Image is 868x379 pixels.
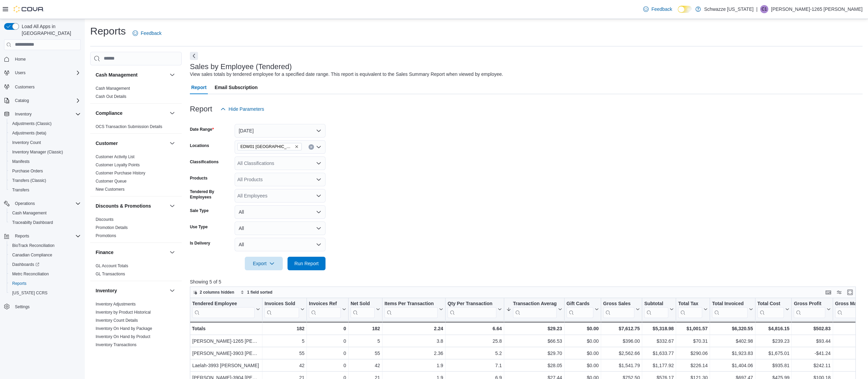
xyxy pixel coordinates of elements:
[12,69,81,77] span: Users
[96,140,118,147] h3: Customer
[96,264,128,268] a: GL Account Totals
[218,102,267,116] button: Hide Parameters
[644,349,674,357] div: $1,633.77
[506,301,562,318] button: Transaction Average
[12,271,49,277] span: Metrc Reconciliation
[1,54,83,64] button: Home
[9,186,81,194] span: Transfers
[9,176,81,185] span: Transfers (Classic)
[644,301,668,318] div: Subtotal
[9,289,81,297] span: Washington CCRS
[603,301,640,318] button: Gross Sales
[9,209,49,217] a: Cash Management
[12,232,81,240] span: Reports
[7,119,83,128] button: Adjustments (Classic)
[12,69,28,77] button: Users
[96,272,125,276] a: GL Transactions
[678,324,708,333] div: $1,001.57
[678,301,702,307] div: Total Tax
[7,185,83,195] button: Transfers
[96,124,162,129] a: OCS Transaction Submission Details
[9,176,49,185] a: Transfers (Classic)
[448,349,502,357] div: 5.2
[309,301,341,318] div: Invoices Ref
[309,337,346,345] div: 0
[448,324,502,333] div: 6.64
[96,178,126,184] span: Customer Queue
[96,302,136,307] a: Inventory Adjustments
[1,68,83,78] button: Users
[309,324,346,333] div: 0
[309,349,346,357] div: 0
[96,124,162,129] span: OCS Transaction Submission Details
[96,187,124,192] span: New Customers
[96,217,114,222] span: Discounts
[12,110,81,118] span: Inventory
[192,301,255,318] div: Tendered Employee
[96,287,167,294] button: Inventory
[712,349,753,357] div: $1,923.83
[240,143,293,150] span: EDW01 [GEOGRAPHIC_DATA]
[96,217,114,222] a: Discounts
[9,139,44,147] a: Inventory Count
[757,324,790,333] div: $4,816.15
[168,109,176,117] button: Compliance
[9,251,81,259] span: Canadian Compliance
[351,301,375,318] div: Net Sold
[384,324,443,333] div: 2.24
[15,233,29,239] span: Reports
[757,301,784,307] div: Total Cost
[712,337,753,345] div: $402.98
[12,303,32,311] a: Settings
[15,57,26,62] span: Home
[7,166,83,176] button: Purchase Orders
[191,81,206,94] span: Report
[96,233,116,238] a: Promotions
[229,106,264,112] span: Hide Parameters
[12,168,43,174] span: Purchase Orders
[96,86,130,91] a: Cash Management
[603,349,640,357] div: $2,562.66
[1,82,83,91] button: Customers
[316,161,321,166] button: Open list of options
[309,301,341,307] div: Invoices Ref
[644,301,668,307] div: Subtotal
[384,301,438,307] div: Items Per Transaction
[96,94,126,99] a: Cash Out Details
[448,301,502,318] button: Qty Per Transaction
[756,5,757,13] p: |
[238,288,275,296] button: 1 field sorted
[12,281,26,286] span: Reports
[384,349,443,357] div: 2.36
[7,138,83,147] button: Inventory Count
[513,301,557,307] div: Transaction Average
[1,231,83,241] button: Reports
[7,250,83,260] button: Canadian Compliance
[96,249,114,256] h3: Finance
[190,159,219,165] label: Classifications
[7,269,83,279] button: Metrc Reconciliation
[1,199,83,208] button: Operations
[96,154,135,159] a: Customer Activity List
[96,249,167,256] button: Finance
[12,55,28,63] a: Home
[678,301,702,318] div: Total Tax
[96,110,167,117] button: Compliance
[12,178,46,183] span: Transfers (Classic)
[264,301,299,307] div: Invoices Sold
[96,140,167,147] button: Customer
[192,337,260,345] div: [PERSON_NAME]-1265 [PERSON_NAME]
[9,120,81,128] span: Adjustments (Classic)
[9,289,50,297] a: [US_STATE] CCRS
[190,278,863,285] p: Showing 5 of 5
[90,84,182,103] div: Cash Management
[12,220,53,225] span: Traceabilty Dashboard
[235,238,325,251] button: All
[190,175,208,181] label: Products
[7,288,83,298] button: [US_STATE] CCRS
[644,324,674,333] div: $5,318.98
[12,82,81,91] span: Customers
[130,26,164,40] a: Feedback
[12,290,47,296] span: [US_STATE] CCRS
